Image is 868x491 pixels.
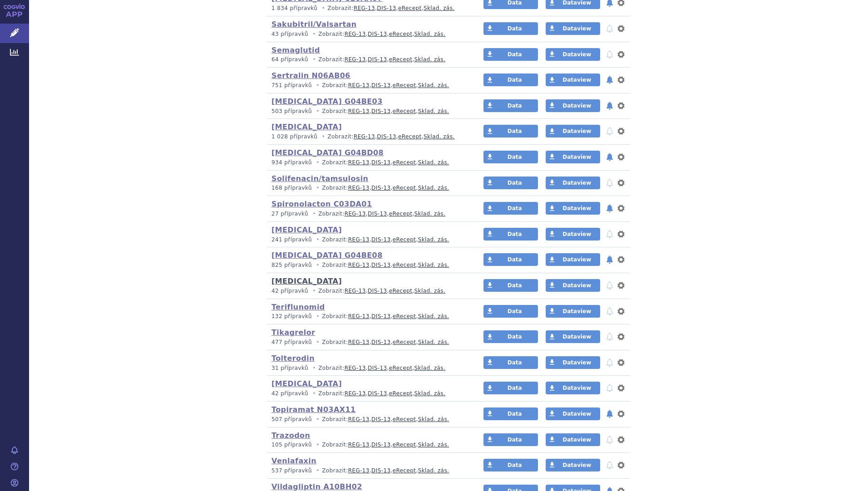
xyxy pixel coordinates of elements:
i: • [310,210,318,218]
a: REG-13 [345,288,366,294]
p: Zobrazit: , , , [271,364,466,372]
a: Dataview [546,382,600,394]
a: Data [483,125,538,137]
p: Zobrazit: , , , [271,56,466,64]
button: nastavení [616,229,626,240]
button: notifikace [605,203,614,214]
a: Sklad. zás. [414,365,446,371]
a: DIS-13 [371,262,390,268]
a: Data [483,228,538,241]
button: nastavení [616,254,626,265]
span: 825 přípravků [271,262,312,268]
p: Zobrazit: , , , [271,30,466,38]
i: • [319,133,327,141]
button: nastavení [616,306,626,317]
a: DIS-13 [377,5,396,11]
button: nastavení [616,280,626,291]
a: [MEDICAL_DATA] G04BD08 [271,148,384,157]
span: Dataview [562,180,591,186]
a: Data [483,253,538,266]
a: Data [483,433,538,446]
a: Data [483,459,538,471]
a: Sklad. zás. [414,390,446,397]
a: DIS-13 [371,442,390,448]
a: [MEDICAL_DATA] [271,277,342,285]
button: nastavení [616,383,626,393]
span: 1 834 přípravků [271,5,317,11]
span: Data [508,308,522,314]
span: Data [508,411,522,417]
p: Zobrazit: , , , [271,441,466,449]
span: 934 přípravků [271,159,312,166]
a: Data [483,408,538,420]
a: eRecept [393,467,416,474]
a: Sklad. zás. [418,262,449,268]
a: Teriflunomid [271,303,325,311]
span: Dataview [562,205,591,211]
a: Tikagrelor [271,328,315,337]
a: Dataview [546,433,600,446]
p: Zobrazit: , , , [271,133,466,141]
button: nastavení [616,460,626,471]
button: nastavení [616,434,626,445]
a: Sklad. zás. [414,56,446,63]
a: DIS-13 [368,31,387,37]
a: Sertralin N06AB06 [271,71,350,80]
a: Data [483,356,538,369]
button: notifikace [605,49,614,60]
button: notifikace [605,331,614,342]
a: eRecept [393,185,416,191]
a: Sklad. zás. [424,5,455,11]
a: Dataview [546,253,600,266]
button: notifikace [605,100,614,111]
a: Data [483,279,538,292]
span: Data [508,25,522,32]
span: 168 přípravků [271,185,312,191]
i: • [314,236,322,244]
a: Dataview [546,48,600,61]
a: Sklad. zás. [414,288,446,294]
i: • [314,159,322,167]
a: eRecept [398,133,422,140]
span: Data [508,462,522,468]
a: DIS-13 [371,416,390,422]
a: DIS-13 [368,390,387,397]
i: • [314,261,322,269]
p: Zobrazit: , , , [271,184,466,192]
p: Zobrazit: , , , [271,467,466,475]
button: notifikace [605,254,614,265]
button: nastavení [616,100,626,111]
p: Zobrazit: , , , [271,108,466,115]
span: Data [508,334,522,340]
button: notifikace [605,74,614,85]
button: nastavení [616,49,626,60]
a: DIS-13 [371,82,390,88]
a: Dataview [546,305,600,318]
a: Data [483,177,538,189]
a: Data [483,330,538,343]
p: Zobrazit: , , , [271,210,466,218]
a: REG-13 [354,133,375,140]
a: Dataview [546,228,600,241]
span: Data [508,385,522,391]
a: REG-13 [348,108,370,114]
span: Dataview [562,128,591,134]
a: Sklad. zás. [418,236,449,243]
a: Data [483,305,538,318]
span: 43 přípravků [271,31,308,37]
span: Dataview [562,77,591,83]
button: notifikace [605,383,614,393]
a: eRecept [393,82,416,88]
i: • [314,313,322,320]
a: Venlafaxin [271,457,316,465]
a: eRecept [393,159,416,166]
a: Data [483,151,538,163]
p: Zobrazit: , , , [271,261,466,269]
a: Sklad. zás. [418,313,449,319]
span: Data [508,77,522,83]
button: notifikace [605,177,614,188]
a: REG-13 [348,159,370,166]
a: DIS-13 [368,365,387,371]
a: eRecept [393,339,416,345]
a: Vildagliptin A10BH02 [271,482,362,491]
